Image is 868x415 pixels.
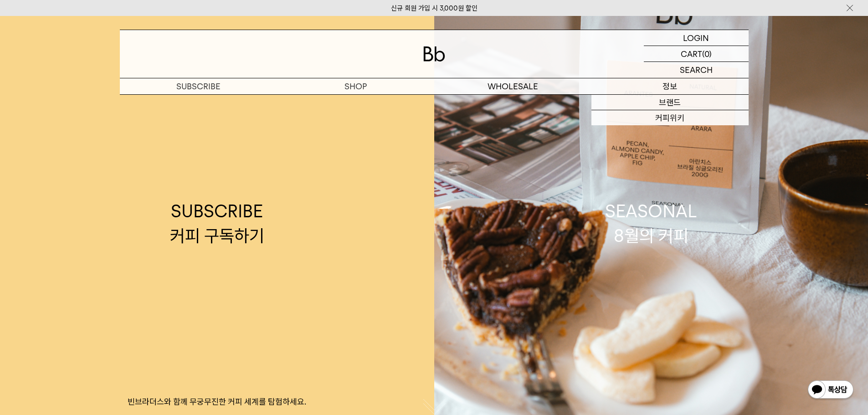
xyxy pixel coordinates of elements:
p: WHOLESALE [434,78,591,94]
a: 신규 회원 가입 시 3,000원 할인 [391,4,478,12]
a: 브랜드 [591,95,749,110]
div: SEASONAL 8월의 커피 [605,199,697,247]
p: CART [681,46,702,61]
a: SHOP [277,78,434,94]
img: 로고 [423,46,445,61]
p: 정보 [591,78,749,94]
img: 카카오톡 채널 1:1 채팅 버튼 [807,379,854,401]
a: CART (0) [644,46,749,62]
div: SUBSCRIBE 커피 구독하기 [170,199,264,247]
a: SUBSCRIBE [120,78,277,94]
p: (0) [702,46,712,61]
a: 커피위키 [591,110,749,126]
a: LOGIN [644,30,749,46]
p: LOGIN [683,30,709,46]
p: SEARCH [680,62,713,78]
